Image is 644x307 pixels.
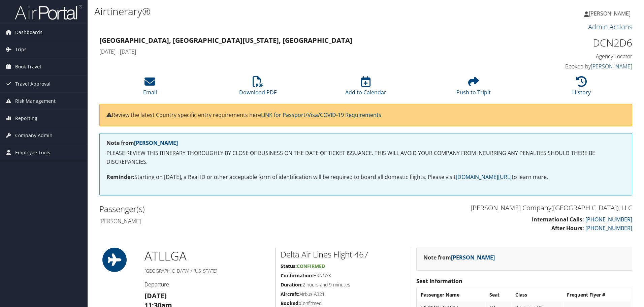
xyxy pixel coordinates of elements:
a: History [572,80,591,96]
a: Download PDF [239,80,277,96]
span: Confirmed [297,263,325,269]
h4: Agency Locator [507,53,632,60]
strong: Note from [106,139,178,147]
th: Frequent Flyer # [563,289,631,301]
span: Employee Tools [15,144,50,161]
strong: Confirmation: [281,272,313,279]
strong: Status: [281,263,297,269]
strong: Aircraft: [281,291,299,297]
strong: [GEOGRAPHIC_DATA], [GEOGRAPHIC_DATA] [US_STATE], [GEOGRAPHIC_DATA] [99,36,352,45]
strong: Seat Information [416,277,462,285]
p: PLEASE REVIEW THIS ITINERARY THOROUGHLY BY CLOSE OF BUSINESS ON THE DATE OF TICKET ISSUANCE. THIS... [106,149,625,166]
a: LINK for Passport/Visa/COVID-19 Requirements [261,111,381,119]
h2: Passenger(s) [99,203,361,215]
h1: DCN2D6 [507,36,632,50]
h5: HRNGYK [281,272,406,279]
span: Company Admin [15,127,53,144]
strong: After Hours: [551,224,584,232]
h5: [GEOGRAPHIC_DATA] / [US_STATE] [144,268,270,274]
h1: Airtinerary® [94,4,456,19]
a: [PHONE_NUMBER] [585,224,632,232]
h2: Delta Air Lines Flight 467 [281,249,406,260]
h4: Booked by [507,63,632,70]
span: Risk Management [15,93,56,110]
a: [PERSON_NAME] [591,63,632,70]
a: Admin Actions [588,22,632,31]
strong: Reminder: [106,173,134,181]
img: airportal-logo.png [15,4,82,20]
span: Trips [15,41,27,58]
a: [PERSON_NAME] [584,3,637,24]
span: Dashboards [15,24,42,41]
strong: International Calls: [532,216,584,223]
h1: ATL LGA [144,248,270,265]
th: Class [512,289,563,301]
a: Push to Tripit [456,80,491,96]
th: Passenger Name [417,289,485,301]
a: [DOMAIN_NAME][URL] [456,173,512,181]
h5: 2 hours and 9 minutes [281,281,406,288]
p: Starting on [DATE], a Real ID or other acceptable form of identification will be required to boar... [106,173,625,182]
h5: Confirmed [281,300,406,307]
a: [PERSON_NAME] [451,254,495,261]
span: [PERSON_NAME] [589,10,631,17]
strong: Note from [423,254,495,261]
span: Travel Approval [15,75,51,92]
h4: [PERSON_NAME] [99,217,361,225]
span: Reporting [15,110,37,127]
a: [PHONE_NUMBER] [585,216,632,223]
a: Add to Calendar [345,80,386,96]
th: Seat [486,289,511,301]
a: [PERSON_NAME] [134,139,178,147]
span: Book Travel [15,58,41,75]
h3: [PERSON_NAME] Company([GEOGRAPHIC_DATA]), LLC [371,203,632,213]
h5: Airbus A321 [281,291,406,298]
a: Email [143,80,157,96]
strong: Booked: [281,300,300,306]
p: Review the latest Country specific entry requirements here [106,111,625,120]
strong: [DATE] [144,291,167,300]
h4: [DATE] - [DATE] [99,48,496,55]
h4: Departure [144,281,270,288]
strong: Duration: [281,281,302,288]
